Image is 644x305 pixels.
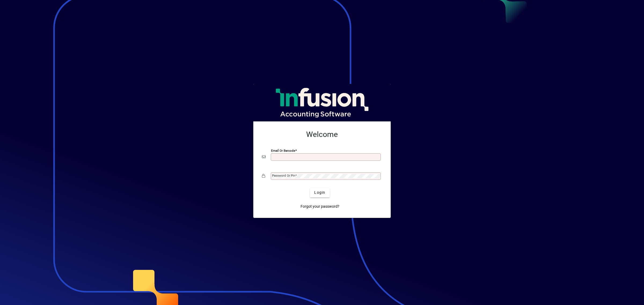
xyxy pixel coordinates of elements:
button: Login [310,188,330,198]
h2: Welcome [262,130,382,139]
span: Forgot your password? [301,204,339,209]
a: Forgot your password? [298,202,342,211]
mat-label: Password or Pin [272,174,295,177]
mat-label: Email or Barcode [271,148,295,152]
span: Login [314,190,325,195]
